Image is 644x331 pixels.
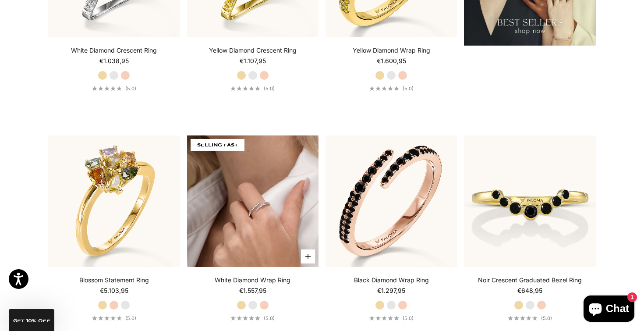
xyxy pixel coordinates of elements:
sale-price: €1.038,95 [99,57,129,65]
div: GET 10% Off [9,309,54,331]
span: (5.0) [125,315,136,321]
a: 5.0 out of 5.0 stars(5.0) [508,315,552,321]
a: 5.0 out of 5.0 stars(5.0) [369,85,414,92]
span: (5.0) [264,315,275,321]
sale-price: €5.103,95 [100,286,128,295]
div: 5.0 out of 5.0 stars [230,316,260,320]
span: (5.0) [125,85,136,92]
a: White Diamond Wrap Ring [215,276,290,285]
a: 5.0 out of 5.0 stars(5.0) [230,315,275,321]
a: Noir Crescent Graduated Bezel Ring [478,276,582,285]
img: #YellowGold #WhiteGold #RoseGold [187,135,318,267]
span: (5.0) [403,315,414,321]
div: 5.0 out of 5.0 stars [230,86,260,91]
span: (5.0) [264,85,275,92]
a: 5.0 out of 5.0 stars(5.0) [230,85,275,92]
sale-price: €1.107,95 [240,57,266,65]
div: 5.0 out of 5.0 stars [508,316,538,320]
span: (5.0) [541,315,552,321]
img: #RoseGold [326,135,457,267]
div: 5.0 out of 5.0 stars [92,86,122,91]
a: Black Diamond Wrap Ring [354,276,429,285]
span: GET 10% Off [13,319,50,323]
inbox-online-store-chat: Shopify online store chat [581,295,637,324]
sale-price: €648,95 [517,286,542,295]
sale-price: €1.600,95 [377,57,406,65]
sale-price: €1.557,95 [239,286,266,295]
a: Yellow Diamond Crescent Ring [209,46,297,55]
a: Blossom Statement Ring [79,276,149,285]
a: Yellow Diamond Wrap Ring [353,46,430,55]
div: 5.0 out of 5.0 stars [369,316,399,320]
a: White Diamond Crescent Ring [71,46,157,55]
span: SELLING FAST [191,139,244,151]
span: (5.0) [403,85,414,92]
sale-price: €1.297,95 [377,286,405,295]
div: 5.0 out of 5.0 stars [369,86,399,91]
a: 5.0 out of 5.0 stars(5.0) [92,85,136,92]
img: #YellowGold [464,135,595,267]
div: 5.0 out of 5.0 stars [92,316,122,320]
a: 5.0 out of 5.0 stars(5.0) [369,315,414,321]
img: #YellowGold [48,135,180,267]
a: 5.0 out of 5.0 stars(5.0) [92,315,136,321]
a: #YellowGold #WhiteGold #RoseGold [48,135,180,267]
